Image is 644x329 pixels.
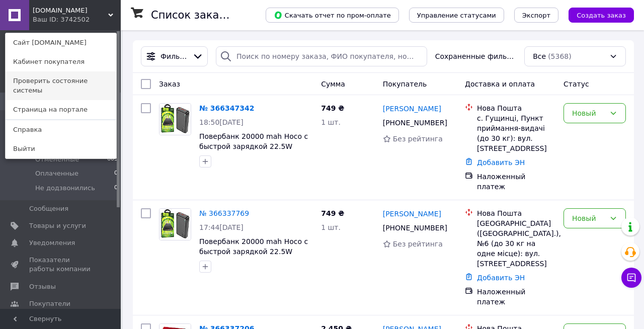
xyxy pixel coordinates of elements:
[6,139,116,158] a: Выйти
[159,103,191,135] a: Фото товару
[114,184,118,193] span: 0
[417,12,496,19] span: Управление статусами
[6,33,116,52] a: Сайт [DOMAIN_NAME]
[548,52,572,60] span: (5368)
[409,8,504,23] button: Управление статусами
[29,299,70,308] span: Покупатели
[477,208,555,218] div: Нова Пошта
[199,104,254,112] a: № 366347342
[477,287,555,307] div: Наложенный платеж
[199,223,244,231] span: 17:44[DATE]
[477,218,555,269] div: [GEOGRAPHIC_DATA] ([GEOGRAPHIC_DATA].), №6 (до 30 кг на одне місце): вул. [STREET_ADDRESS]
[321,104,344,112] span: 749 ₴
[107,155,118,164] span: 603
[577,12,626,19] span: Создать заказ
[435,51,517,61] span: Сохраненные фильтры:
[383,104,441,114] a: [PERSON_NAME]
[151,9,237,21] h1: Список заказов
[383,80,427,88] span: Покупатель
[199,209,249,217] a: № 366337769
[6,120,116,139] a: Справка
[29,221,86,230] span: Товары и услуги
[29,256,93,274] span: Показатели работы компании
[199,132,308,171] a: Повербанк 20000 mah Hoco с быстрой зарядкой 22.5W Внешний портативный аккумулятор
[381,116,449,130] div: [PHONE_NUMBER]
[477,172,555,192] div: Наложенный платеж
[558,11,634,19] a: Создать заказ
[29,238,75,248] span: Уведомления
[477,274,525,282] a: Добавить ЭН
[321,118,341,126] span: 1 шт.
[477,158,525,167] a: Добавить ЭН
[114,169,118,178] span: 0
[321,223,341,231] span: 1 шт.
[35,184,95,193] span: Не додзвонились
[6,71,116,100] a: Проверить состояние системы
[572,213,605,224] div: Новый
[321,80,345,88] span: Сумма
[514,8,558,23] button: Экспорт
[522,12,550,19] span: Экспорт
[393,135,443,143] span: Без рейтинга
[199,118,244,126] span: 18:50[DATE]
[569,8,634,23] button: Создать заказ
[465,80,535,88] span: Доставка и оплата
[33,6,108,15] span: tehno-shop.vn.ua
[321,209,344,217] span: 749 ₴
[563,80,589,88] span: Статус
[199,237,308,276] a: Повербанк 20000 mah Hoco с быстрой зарядкой 22.5W Внешний портативный аккумулятор
[274,11,391,20] span: Скачать отчет по пром-оплате
[159,209,191,240] img: Фото товару
[477,113,555,153] div: с. Гущинці, Пункт приймання-видачі (до 30 кг): вул. [STREET_ADDRESS]
[533,51,546,61] span: Все
[6,52,116,71] a: Кабинет покупателя
[6,100,116,119] a: Страница на портале
[216,46,427,66] input: Поиск по номеру заказа, ФИО покупателя, номеру телефона, Email, номеру накладной
[266,8,399,23] button: Скачать отчет по пром-оплате
[393,240,443,248] span: Без рейтинга
[477,103,555,113] div: Нова Пошта
[572,108,605,119] div: Новый
[35,155,79,164] span: Отмененные
[35,169,78,178] span: Оплаченные
[159,104,191,135] img: Фото товару
[159,80,180,88] span: Заказ
[383,209,441,219] a: [PERSON_NAME]
[621,268,641,288] button: Чат с покупателем
[33,15,75,24] div: Ваш ID: 3742502
[160,51,188,61] span: Фильтры
[159,208,191,240] a: Фото товару
[381,221,449,235] div: [PHONE_NUMBER]
[29,282,56,291] span: Отзывы
[29,204,68,213] span: Сообщения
